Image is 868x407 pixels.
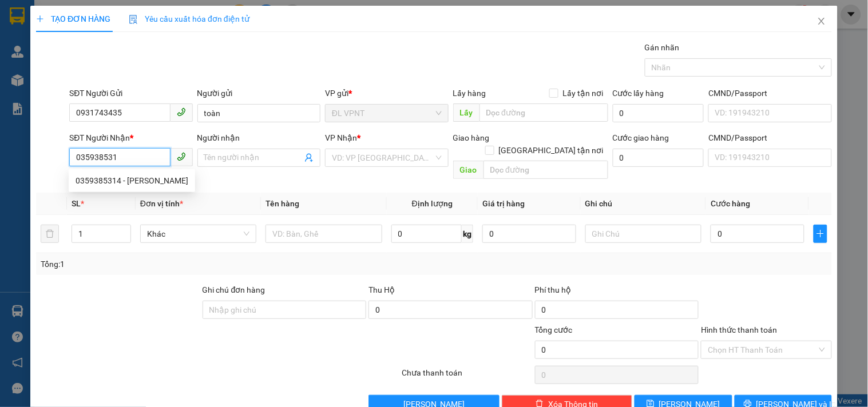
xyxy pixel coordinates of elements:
span: plus [36,15,44,23]
input: 0 [482,225,576,243]
button: plus [814,225,827,243]
span: phone [177,107,186,117]
div: Người nhận [197,131,320,144]
img: icon [129,15,138,24]
span: phone [177,152,186,161]
span: [GEOGRAPHIC_DATA] tận nơi [494,144,608,157]
span: Tên hàng [265,199,299,208]
span: Định lượng [412,199,453,208]
div: 0359385314 - THẢO [69,171,195,190]
button: Close [806,6,838,38]
input: Dọc đường [479,103,608,122]
div: Người gửi [197,87,320,99]
span: close [817,17,826,26]
span: Khác [147,225,249,242]
input: Cước giao hàng [613,149,704,167]
span: Đơn vị tính [140,199,183,208]
div: 0359385314 - [PERSON_NAME] [76,174,188,187]
label: Hình thức thanh toán [701,325,777,334]
button: delete [41,225,59,243]
span: Thu Hộ [368,285,395,294]
span: plus [814,229,827,238]
span: Cước hàng [711,199,750,208]
span: SL [72,199,81,208]
span: Giá trị hàng [482,199,525,208]
div: Chưa thanh toán [401,366,533,386]
th: Ghi chú [581,193,706,215]
span: Lấy tận nơi [558,87,608,99]
span: Lấy [453,103,479,122]
span: kg [462,225,473,243]
span: ĐL VPNT [332,105,441,122]
input: Ghi Chú [585,225,701,243]
span: user-add [304,153,314,162]
label: Cước lấy hàng [613,89,664,98]
input: Ghi chú đơn hàng [203,301,367,319]
input: Cước lấy hàng [613,104,704,122]
label: Ghi chú đơn hàng [203,285,265,294]
span: VP Nhận [325,133,357,142]
div: VP gửi [325,87,448,99]
span: TẠO ĐƠN HÀNG [36,14,110,23]
label: Gán nhãn [645,43,680,52]
div: Phí thu hộ [535,284,699,301]
div: CMND/Passport [708,87,831,99]
input: Dọc đường [483,161,608,179]
div: CMND/Passport [708,131,831,144]
span: Lấy hàng [453,89,486,98]
input: VD: Bàn, Ghế [265,225,382,243]
div: SĐT Người Gửi [69,87,192,99]
span: Tổng cước [535,325,573,334]
div: Tổng: 1 [41,258,336,270]
span: Yêu cầu xuất hóa đơn điện tử [129,14,249,23]
span: Giao [453,161,483,179]
label: Cước giao hàng [613,133,669,142]
span: Giao hàng [453,133,490,142]
div: SĐT Người Nhận [69,131,192,144]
